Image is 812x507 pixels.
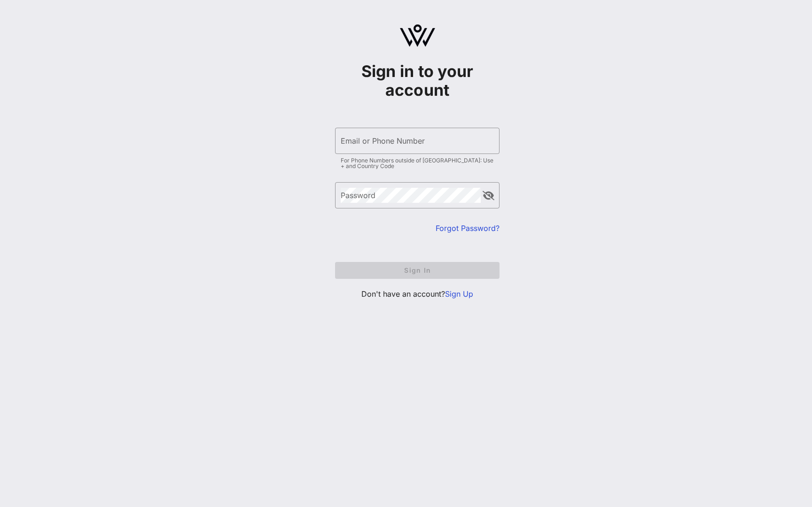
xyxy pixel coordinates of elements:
[445,289,473,299] a: Sign Up
[341,158,494,169] div: For Phone Numbers outside of [GEOGRAPHIC_DATA]: Use + and Country Code
[436,223,500,233] a: Forgot Password?
[335,62,500,100] h1: Sign in to your account
[483,191,494,200] button: append icon
[335,288,500,300] p: Don't have an account?
[400,24,435,47] img: logo.svg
